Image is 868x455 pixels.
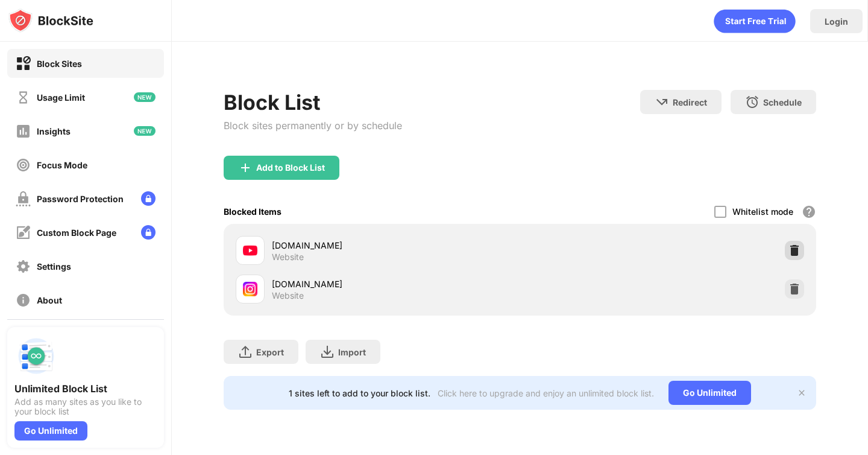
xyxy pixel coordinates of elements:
[272,290,304,301] div: Website
[134,126,156,136] img: new-icon.svg
[14,421,87,441] div: Go Unlimited
[37,227,116,238] div: Custom Block Page
[37,295,62,305] div: About
[37,261,71,272] div: Settings
[714,9,796,33] div: animation
[272,239,520,252] div: [DOMAIN_NAME]
[14,383,157,395] div: Unlimited Block List
[825,16,848,27] div: Login
[37,160,87,170] div: Focus Mode
[243,243,257,258] img: favicons
[732,206,793,217] div: Whitelist mode
[224,90,402,115] div: Block List
[14,397,157,416] div: Add as many sites as you like to your block list
[668,381,751,405] div: Go Unlimited
[338,347,366,357] div: Import
[272,278,520,290] div: [DOMAIN_NAME]
[763,97,802,107] div: Schedule
[141,225,156,240] img: lock-menu.svg
[256,163,325,173] div: Add to Block List
[16,259,31,274] img: settings-off.svg
[16,157,31,173] img: focus-off.svg
[289,388,430,398] div: 1 sites left to add to your block list.
[272,252,304,262] div: Website
[16,90,31,105] img: time-usage-off.svg
[37,92,85,103] div: Usage Limit
[141,191,156,206] img: lock-menu.svg
[16,56,31,71] img: block-on.svg
[256,347,284,357] div: Export
[16,124,31,139] img: insights-off.svg
[37,59,82,69] div: Block Sites
[14,334,58,378] img: push-block-list.svg
[134,92,156,102] img: new-icon.svg
[16,225,31,240] img: customize-block-page-off.svg
[16,293,31,308] img: about-off.svg
[224,119,402,132] div: Block sites permanently or by schedule
[243,282,257,296] img: favicons
[673,97,707,107] div: Redirect
[438,388,654,398] div: Click here to upgrade and enjoy an unlimited block list.
[797,388,807,398] img: x-button.svg
[16,191,31,206] img: password-protection-off.svg
[8,8,93,33] img: logo-blocksite.svg
[37,126,71,136] div: Insights
[37,194,124,204] div: Password Protection
[224,206,281,217] div: Blocked Items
